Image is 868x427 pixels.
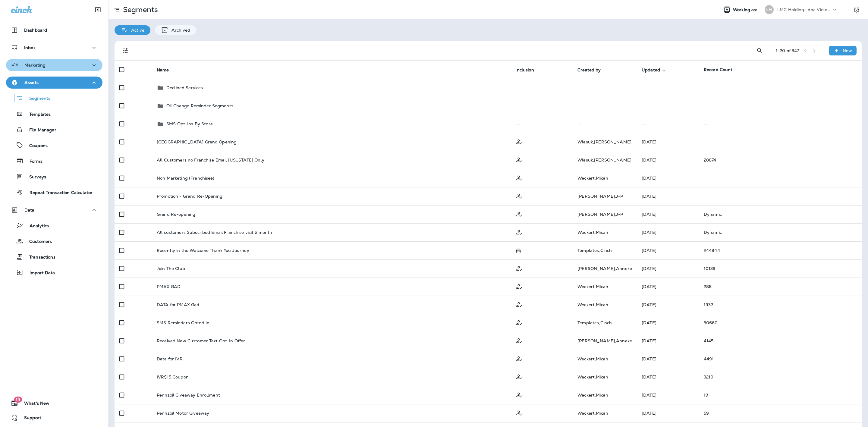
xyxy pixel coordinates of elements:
[699,241,862,259] td: 244944
[573,314,637,332] td: Templates , Cinch
[157,140,237,144] p: [GEOGRAPHIC_DATA] Grand Opening
[573,404,637,422] td: Weckert , Micah
[515,139,523,144] span: Customer Only
[754,45,766,57] button: Search Segments
[6,92,102,105] button: Segments
[24,223,49,229] p: Analytics
[24,45,36,50] p: Inbox
[157,393,220,397] p: Pennzoil Giveaway Enrollment
[637,350,699,368] td: [DATE]
[573,187,637,205] td: [PERSON_NAME] , J-P
[637,205,699,223] td: [DATE]
[637,332,699,350] td: [DATE]
[157,356,183,361] p: Data for IVR
[515,193,523,198] span: Customer Only
[157,302,199,307] p: DATA for PMAX Gad
[6,155,102,167] button: Forms
[6,250,102,263] button: Transactions
[699,259,862,278] td: 10139
[18,415,41,422] span: Support
[18,401,49,408] span: What's New
[157,375,189,379] p: IVR$15 Coupon
[699,332,862,350] td: 4145
[699,350,862,368] td: 4491
[515,319,523,325] span: Customer Only
[6,108,102,120] button: Templates
[777,7,832,12] p: LMC Holdings dba Victory Lane Quick Oil Change
[23,112,51,118] p: Templates
[157,158,264,162] p: All Customers no Franchise Email [US_STATE] Only
[157,176,215,181] p: Non Marketing (Franchisee)
[515,157,523,162] span: Customer Only
[23,174,46,180] p: Surveys
[699,314,862,332] td: 30660
[637,169,699,187] td: [DATE]
[699,278,862,296] td: 288
[6,170,102,183] button: Surveys
[23,239,52,245] p: Customers
[166,121,213,126] p: SMS Opt-Ins By Store
[515,247,521,253] span: Possession
[515,175,523,180] span: Customer Only
[515,265,523,271] span: Customer Only
[24,190,93,196] p: Repeat Transaction Calculator
[637,278,699,296] td: [DATE]
[24,159,42,165] p: Forms
[90,4,106,16] button: Collapse Sidebar
[573,368,637,386] td: Weckert , Micah
[843,48,852,53] p: New
[637,133,699,151] td: [DATE]
[24,270,55,276] p: Import Data
[6,397,102,409] button: 19What's New
[699,404,862,422] td: 59
[515,283,523,289] span: Customer Only
[24,208,35,212] p: Data
[515,229,523,234] span: Customer Only
[157,68,169,73] span: Name
[573,241,637,259] td: Templates , Cinch
[6,59,102,71] button: Marketing
[699,115,862,133] td: --
[577,67,609,73] span: Created by
[6,412,102,424] button: Support
[573,97,637,115] td: --
[166,85,203,90] p: Declined Services
[23,143,48,149] p: Coupons
[573,169,637,187] td: Weckert , Micah
[515,356,523,361] span: Customer Only
[157,212,195,217] p: Grand Re-opening
[6,219,102,232] button: Analytics
[515,67,542,73] span: Inclusion
[573,115,637,133] td: --
[23,127,56,133] p: File Manager
[14,397,22,403] span: 19
[637,259,699,278] td: [DATE]
[6,186,102,199] button: Repeat Transaction Calculator
[637,386,699,404] td: [DATE]
[23,255,55,260] p: Transactions
[515,374,523,379] span: Customer Only
[699,97,862,115] td: --
[6,266,102,279] button: Import Data
[637,187,699,205] td: [DATE]
[699,368,862,386] td: 3210
[6,24,102,36] button: Dashboard
[157,411,209,416] p: Pennzoil Motor Giveaway
[511,79,573,97] td: --
[699,79,862,97] td: --
[573,205,637,223] td: [PERSON_NAME] , J-P
[515,301,523,307] span: Customer Only
[573,332,637,350] td: [PERSON_NAME] , Anneke
[637,296,699,314] td: [DATE]
[6,204,102,216] button: Data
[6,123,102,136] button: File Manager
[573,151,637,169] td: Wlasuk , [PERSON_NAME]
[119,45,131,57] button: Filters
[637,115,699,133] td: --
[157,320,209,325] p: SMS Reminders Opted In
[573,133,637,151] td: Wlasuk , [PERSON_NAME]
[642,67,668,73] span: Updated
[776,48,799,53] div: 1 - 20 of 347
[24,28,47,33] p: Dashboard
[637,79,699,97] td: --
